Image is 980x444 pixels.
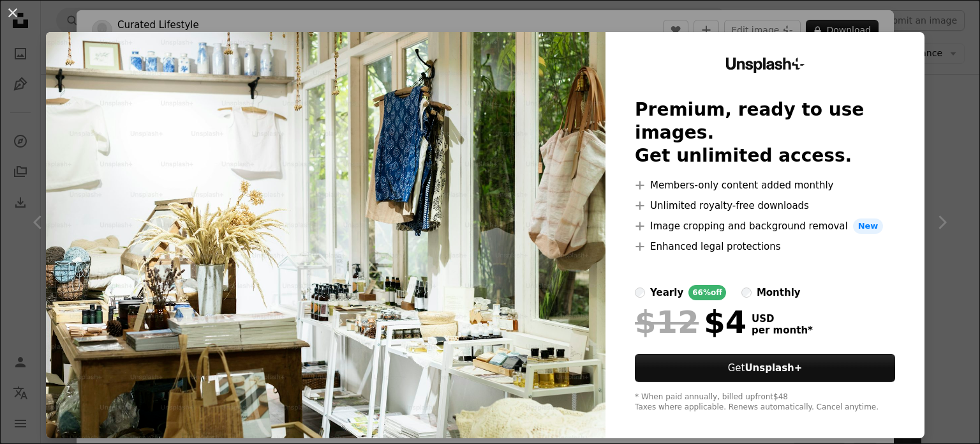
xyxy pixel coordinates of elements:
[741,287,752,298] input: monthly
[650,285,683,300] div: yearly
[635,305,746,339] div: $4
[752,325,813,336] span: per month *
[752,313,813,325] span: USD
[635,239,895,254] li: Enhanced legal protections
[635,392,895,413] div: * When paid annually, billed upfront $48 Taxes where applicable. Renews automatically. Cancel any...
[745,362,802,374] strong: Unsplash+
[635,178,895,193] li: Members-only content added monthly
[635,98,895,167] h2: Premium, ready to use images. Get unlimited access.
[757,285,801,300] div: monthly
[853,218,884,234] span: New
[635,218,895,234] li: Image cropping and background removal
[635,287,645,298] input: yearly66%off
[635,305,699,339] span: $12
[635,354,895,382] button: GetUnsplash+
[688,285,726,300] div: 66% off
[635,198,895,213] li: Unlimited royalty-free downloads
